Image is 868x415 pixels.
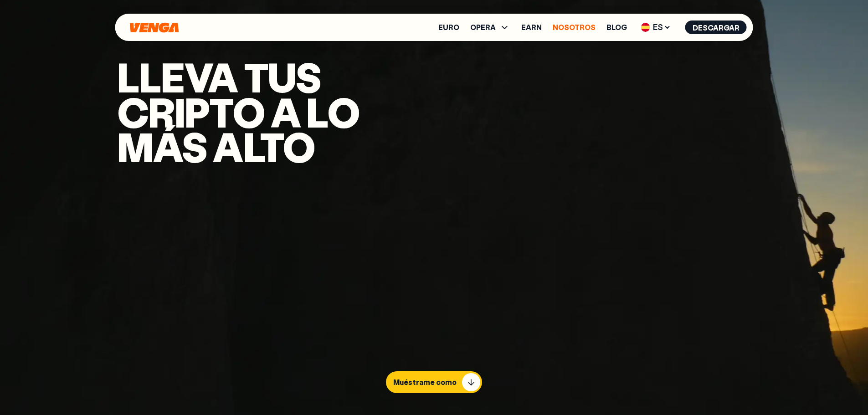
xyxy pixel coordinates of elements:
[638,20,674,35] span: ES
[685,20,747,34] button: Descargar
[470,24,496,31] span: OPERA
[117,59,402,164] h1: Lleva tus cripto a lo más alto
[470,22,510,33] span: OPERA
[641,23,650,32] img: flag-es
[521,24,542,31] a: Earn
[129,22,180,33] svg: Inicio
[386,371,482,393] button: Muéstrame como
[393,378,457,387] p: Muéstrame como
[553,24,596,31] a: Nosotros
[438,24,459,31] a: Euro
[606,24,627,31] a: Blog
